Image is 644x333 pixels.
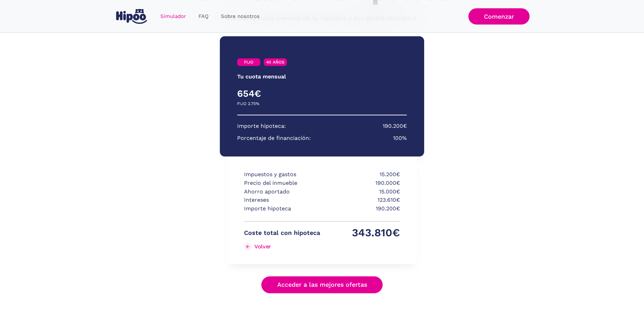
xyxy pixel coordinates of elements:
a: Sobre nosotros [215,10,266,23]
p: 190.000€ [324,179,400,188]
a: home [115,6,149,27]
a: Acceder a las mejores ofertas [261,276,383,293]
p: 123.610€ [324,196,400,204]
p: Importe hipoteca: [237,122,286,131]
p: Porcentaje de financiación: [237,134,311,143]
p: 15.000€ [324,188,400,196]
p: 100% [393,134,407,143]
p: FIJO 2.75% [237,99,259,108]
a: Simulador [154,10,192,23]
p: Intereses [244,196,320,204]
a: Volver [244,241,320,252]
p: 343.810€ [324,229,400,237]
p: 190.200€ [383,122,407,131]
p: Coste total con hipoteca [244,229,320,237]
a: Comenzar [468,8,530,25]
p: Ahorro aportado [244,188,320,196]
p: Importe hipoteca [244,204,320,213]
p: 190.200€ [324,204,400,213]
div: Volver [254,243,271,250]
div: Simulador Form success [167,29,478,307]
h4: 654€ [237,88,322,99]
p: Tu cuota mensual [237,73,286,81]
a: FIJO [237,58,260,66]
p: Impuestos y gastos [244,170,320,179]
a: FAQ [192,10,215,23]
a: 40 AÑOS [264,58,287,66]
p: Precio del inmueble [244,179,320,188]
p: 15.200€ [324,170,400,179]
